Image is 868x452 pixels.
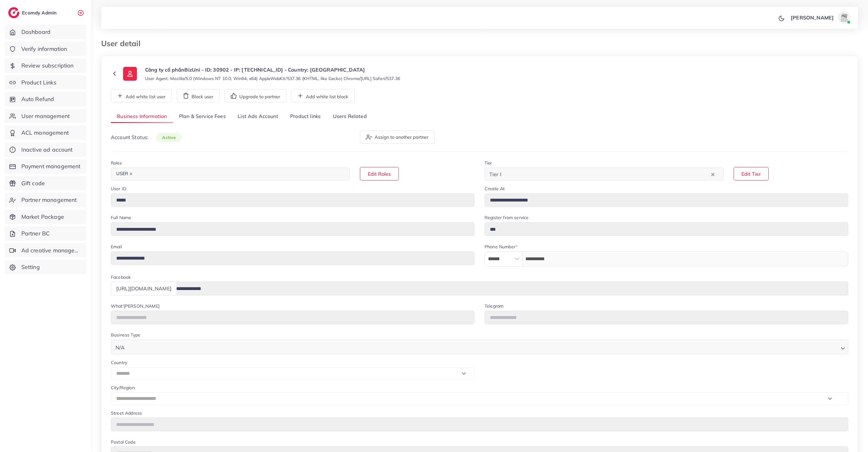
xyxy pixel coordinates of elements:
[21,213,64,221] span: Market Package
[5,92,86,106] a: Auto Refund
[5,193,86,207] a: Partner management
[360,131,435,144] button: Assign to another partner
[21,112,70,120] span: User management
[5,126,86,140] a: ACL management
[21,78,57,87] span: Product Links
[5,143,86,157] a: Inactive ad account
[21,28,51,36] span: Dashboard
[225,89,286,102] button: Upgrade to partner
[5,243,86,258] a: Ad creative management
[5,260,86,274] a: Setting
[291,89,355,102] button: Add white list block
[101,39,145,48] h3: User detail
[145,66,400,73] p: Công ty cổ phầnBizUni - ID: 30902 - IP: [TECHNICAL_ID] - Country: [GEOGRAPHIC_DATA]
[114,343,126,352] span: N/A
[111,385,135,391] label: City/Region
[485,214,529,221] label: Register from service
[21,45,67,53] span: Verify information
[111,282,176,295] div: [URL][DOMAIN_NAME]
[787,11,853,24] a: [PERSON_NAME]avatar
[111,110,173,123] a: Business Information
[111,359,127,366] label: Country
[21,62,74,70] span: Review subscription
[145,75,400,82] small: User Agent: Mozilla/5.0 (Windows NT 10.0; Win64; x64) AppleWebKit/537.36 (KHTML, like Gecko) Chro...
[284,110,327,123] a: Product links
[5,25,86,39] a: Dashboard
[21,162,81,170] span: Payment management
[232,110,284,123] a: List Ads Account
[111,332,140,338] label: Business Type
[5,42,86,56] a: Verify information
[111,410,142,416] label: Street Address
[485,186,505,192] label: Create At
[111,274,131,280] label: Facebook
[838,11,850,24] img: avatar
[5,159,86,174] a: Payment management
[111,89,172,102] button: Add white list user
[21,246,82,255] span: Ad creative management
[503,169,710,179] input: Search for option
[22,10,58,16] h2: Ecomdy Admin
[111,160,122,166] label: Roles
[5,176,86,191] a: Gift code
[111,303,160,309] label: What'[PERSON_NAME]
[5,75,86,90] a: Product Links
[5,58,86,73] a: Review subscription
[156,133,182,142] span: active
[111,214,131,221] label: Full Name
[177,89,220,102] button: Block user
[111,439,135,445] label: Postal Code
[8,7,58,18] a: logoEcomdy Admin
[485,303,503,309] label: Telegram
[711,170,714,178] button: Clear Selected
[123,67,137,81] img: ic-user-info.36bf1079.svg
[111,186,126,192] label: User ID
[127,342,838,352] input: Search for option
[111,133,182,141] p: Account Status:
[21,196,77,204] span: Partner management
[5,109,86,123] a: User management
[21,179,45,187] span: Gift code
[129,172,133,175] button: Deselect USER
[21,229,50,238] span: Partner BC
[21,146,73,154] span: Inactive ad account
[360,167,399,180] button: Edit Roles
[21,263,40,271] span: Setting
[5,210,86,224] a: Market Package
[485,160,492,166] label: Tier
[21,129,69,137] span: ACL management
[327,110,372,123] a: Users Related
[485,168,724,180] div: Search for option
[734,167,769,180] button: Edit Tier
[111,340,848,354] div: Search for option
[173,110,232,123] a: Plan & Service Fees
[111,244,122,250] label: Email
[111,168,350,180] div: Search for option
[21,95,54,103] span: Auto Refund
[113,169,135,178] span: USER
[5,226,86,241] a: Partner BC
[485,244,518,250] label: Phone Number
[136,169,342,179] input: Search for option
[488,169,502,179] span: Tier I
[791,14,834,21] p: [PERSON_NAME]
[8,7,19,18] img: logo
